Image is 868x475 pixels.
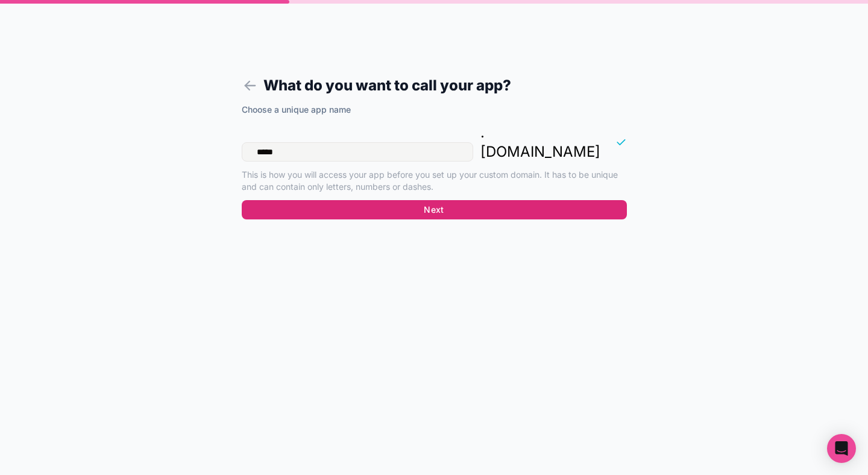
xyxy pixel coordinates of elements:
[242,200,627,219] button: Next
[242,104,351,116] label: Choose a unique app name
[242,75,627,96] h1: What do you want to call your app?
[480,123,600,162] p: . [DOMAIN_NAME]
[242,169,627,193] p: This is how you will access your app before you set up your custom domain. It has to be unique an...
[827,434,856,463] div: Open Intercom Messenger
